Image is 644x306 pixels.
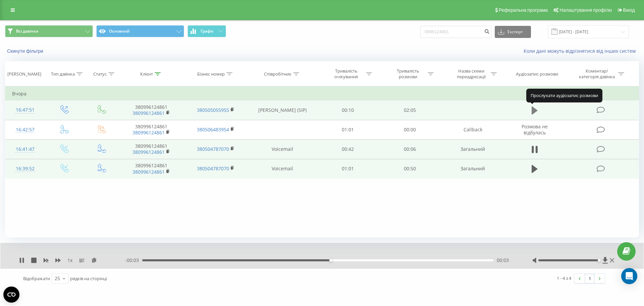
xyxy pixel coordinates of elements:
[7,71,41,77] div: [PERSON_NAME]
[132,149,165,155] a: 380996124861
[248,100,317,120] td: [PERSON_NAME] (SIP)
[197,126,229,133] a: 380506483954
[96,25,184,37] button: Основний
[67,257,72,264] span: 1 x
[390,68,426,80] div: Тривалість розмови
[23,275,50,281] span: Відображати
[317,159,379,178] td: 01:01
[12,162,38,175] div: 16:39:52
[70,275,107,281] span: рядків на сторінці
[12,143,38,156] div: 16:41:47
[16,29,38,34] span: Всі дзвінки
[495,26,531,38] button: Експорт
[379,139,440,159] td: 00:06
[5,87,639,100] td: Вчора
[441,159,505,178] td: Загальний
[5,48,47,54] button: Скинути фільтри
[5,25,93,37] button: Всі дзвінки
[328,68,364,80] div: Тривалість очікування
[329,259,332,262] div: Accessibility label
[441,120,505,139] td: Callback
[559,7,612,13] span: Налаштування профілю
[132,169,165,175] a: 380996124861
[623,7,635,13] span: Вихід
[119,120,183,139] td: 380996124861
[524,48,639,54] a: Коли дані можуть відрізнятися вiд інших систем
[3,287,19,303] button: Open CMP widget
[317,139,379,159] td: 00:42
[132,110,165,116] a: 380996124861
[441,139,505,159] td: Загальний
[379,100,440,120] td: 02:05
[132,129,165,136] a: 380996124861
[317,100,379,120] td: 00:10
[598,259,600,262] div: Accessibility label
[12,103,38,117] div: 16:47:51
[248,159,317,178] td: Voicemail
[516,71,558,77] div: Аудіозапис розмови
[12,123,38,136] div: 16:42:57
[497,257,509,264] span: 00:03
[585,274,595,283] a: 1
[187,25,226,37] button: Графік
[557,275,571,281] div: 1 - 4 з 4
[201,29,214,34] span: Графік
[197,165,229,172] a: 380504787070
[197,107,229,113] a: 380505055955
[264,71,291,77] div: Співробітник
[93,71,107,77] div: Статус
[379,120,440,139] td: 00:00
[119,139,183,159] td: 380996124861
[197,146,229,152] a: 380504787070
[119,159,183,178] td: 380996124861
[317,120,379,139] td: 01:01
[577,68,616,80] div: Коментар/категорія дзвінка
[621,268,637,284] div: Open Intercom Messenger
[51,71,75,77] div: Тип дзвінка
[526,89,602,102] div: Прослухати аудіозапис розмови
[248,139,317,159] td: Voicemail
[379,159,440,178] td: 00:50
[197,71,225,77] div: Бізнес номер
[55,275,60,282] div: 25
[140,71,153,77] div: Клієнт
[453,68,489,80] div: Назва схеми переадресації
[522,123,548,136] span: Розмова не відбулась
[420,26,491,38] input: Пошук за номером
[125,257,142,264] span: - 00:03
[499,7,548,13] span: Реферальна програма
[119,100,183,120] td: 380996124861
